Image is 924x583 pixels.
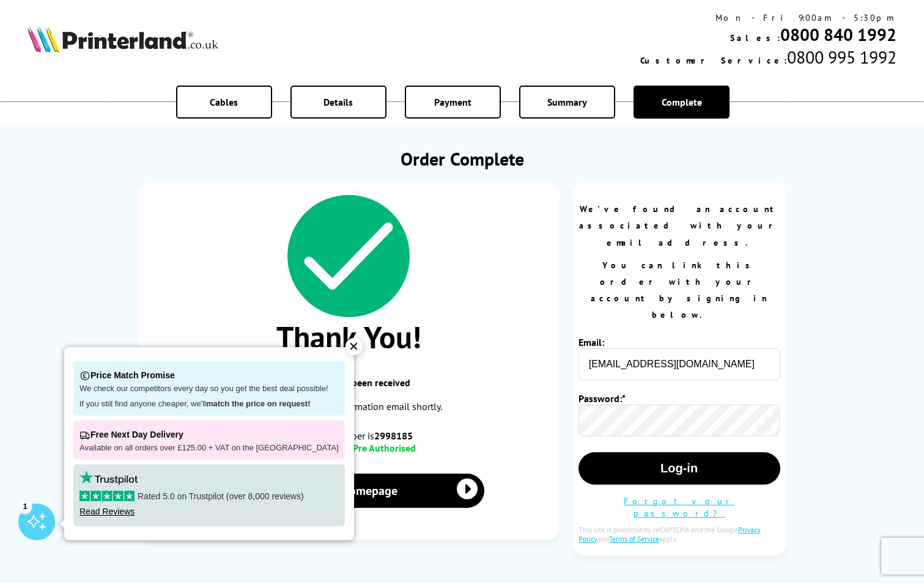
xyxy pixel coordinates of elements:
div: ✕ [346,338,363,355]
span: Cables [210,96,238,108]
div: Mon - Fri 9:00am - 5:30pm [640,12,896,23]
p: Rated 5.0 on Trustpilot (over 8,000 reviews) [79,491,339,502]
p: You can link this order with your account by signing in below. [578,257,780,324]
span: Customer Service: [640,55,787,66]
div: This site is protected by reCAPTCHA and the Google and apply. [578,525,780,543]
label: Email: [578,336,629,348]
a: Terms of Service [609,534,659,543]
p: Available on all orders over £125.00 + VAT on the [GEOGRAPHIC_DATA] [79,443,339,453]
b: 2998185 [374,430,413,442]
button: Log-in [578,452,780,485]
strong: match the price on request! [206,399,310,408]
span: Sales: [730,32,780,43]
p: If you still find anyone cheaper, we'll [79,399,339,409]
a: Privacy Policy [578,525,761,543]
a: Forgot your password? [624,496,734,519]
h1: Order Complete [138,147,786,170]
span: Payment [434,96,471,108]
img: stars-5.svg [79,491,135,501]
span: 0800 995 1992 [787,46,896,68]
p: Free Next Day Delivery [79,427,339,443]
div: 1 [18,499,32,513]
span: Summary [547,96,587,108]
label: Password:* [578,392,629,405]
a: 0800 840 1992 [780,23,896,46]
span: Complete [662,96,702,108]
p: Price Match Promise [79,367,339,384]
img: Printerland Logo [28,26,218,53]
span: Pre Authorised [353,442,416,454]
p: We've found an account associated with your email address. [578,201,780,251]
a: Read Reviews [79,507,135,516]
p: We check our competitors every day so you get the best deal possible! [79,384,339,394]
span: Thank You! [150,317,547,357]
img: trustpilot rating [79,471,138,485]
span: Details [323,96,353,108]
